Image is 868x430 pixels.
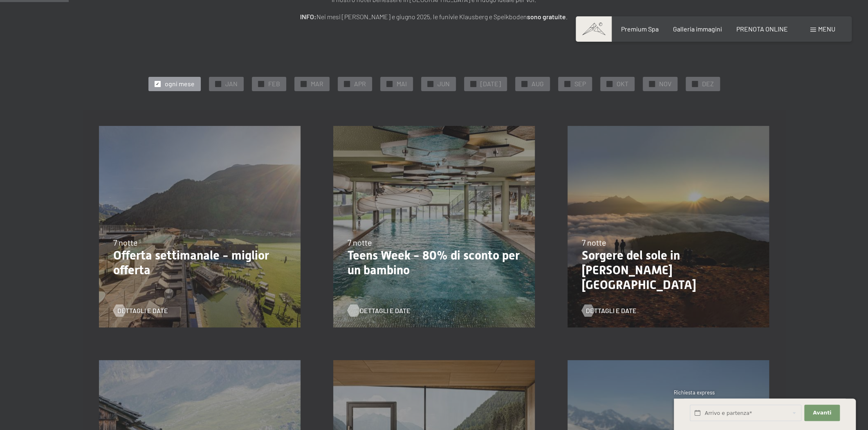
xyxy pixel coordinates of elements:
[113,248,286,278] p: Offerta settimanale - miglior offerta
[674,389,715,396] span: Richiesta express
[311,79,323,88] span: MAR
[348,306,402,315] a: Dettagli e Date
[348,248,520,278] p: Teens Week - 80% di sconto per un bambino
[565,81,569,87] span: ✓
[582,248,755,292] p: Sorgere del sole in [PERSON_NAME][GEOGRAPHIC_DATA]
[113,306,168,315] a: Dettagli e Date
[617,79,628,88] span: OKT
[804,405,839,421] button: Avanti
[360,306,410,315] span: Dettagli e Date
[480,79,501,88] span: [DATE]
[300,13,316,20] strong: INFO:
[586,306,637,315] span: Dettagli e Date
[702,79,714,88] span: DEZ
[659,79,671,88] span: NOV
[818,25,835,33] span: Menu
[388,81,391,87] span: ✓
[621,25,658,33] a: Premium Spa
[259,81,262,87] span: ✓
[650,81,653,87] span: ✓
[736,25,788,33] a: PRENOTA ONLINE
[673,25,722,33] a: Galleria immagini
[582,237,606,247] span: 7 notte
[574,79,586,88] span: SEP
[165,79,195,88] span: ogni mese
[397,79,407,88] span: MAI
[268,79,280,88] span: FEB
[693,81,696,87] span: ✓
[113,237,138,247] span: 7 notte
[117,306,168,315] span: Dettagli e Date
[582,306,637,315] a: Dettagli e Date
[608,81,611,87] span: ✓
[225,79,238,88] span: JAN
[532,79,544,88] span: AUG
[813,409,831,417] span: Avanti
[348,237,372,247] span: 7 notte
[428,81,432,87] span: ✓
[471,81,475,87] span: ✓
[156,81,159,87] span: ✓
[354,79,366,88] span: APR
[230,11,639,22] p: Nei mesi [PERSON_NAME] e giugno 2025, le funivie Klausberg e Speikboden .
[345,81,348,87] span: ✓
[302,81,305,87] span: ✓
[437,79,450,88] span: JUN
[216,81,220,87] span: ✓
[523,81,526,87] span: ✓
[527,13,566,20] strong: sono gratuite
